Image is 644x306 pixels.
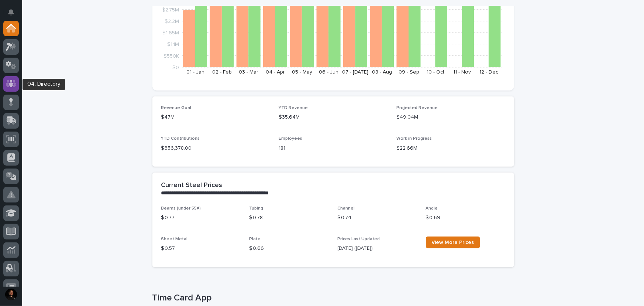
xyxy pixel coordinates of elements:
text: 11 - Nov [453,69,471,75]
button: users-avatar [3,287,19,302]
span: Plate [249,237,261,241]
text: 02 - Feb [212,69,232,75]
button: Notifications [3,4,19,20]
p: $ 0.69 [426,214,505,222]
text: 03 - Mar [239,69,258,75]
a: View More Prices [426,237,480,248]
span: YTD Revenue [279,106,308,110]
p: 181 [279,144,388,152]
text: 08 - Aug [372,69,392,75]
text: 07 - [DATE] [342,69,368,75]
tspan: $1.65M [162,31,179,36]
text: 06 - Jun [319,69,338,75]
p: $ 0.57 [161,245,241,252]
p: $ 356,378.00 [161,144,270,152]
tspan: $2.2M [165,19,179,24]
span: Beams (under 55#) [161,206,201,211]
div: Notifications [9,9,19,21]
p: $ 0.78 [249,214,329,222]
span: Tubing [249,206,264,211]
span: Work in Progress [396,136,432,141]
p: [DATE] ([DATE]) [338,245,417,252]
text: 05 - May [292,69,312,75]
p: $22.66M [396,144,505,152]
p: Time Card App [152,293,511,303]
p: $35.64M [279,113,388,121]
text: 09 - Sep [398,69,419,75]
span: Angle [426,206,438,211]
text: 10 - Oct [427,69,444,75]
p: $47M [161,113,270,121]
text: 04 - Apr [266,69,285,75]
tspan: $2.75M [162,7,179,13]
span: Channel [338,206,355,211]
p: $ 0.74 [338,214,417,222]
span: Prices Last Updated [338,237,380,241]
p: $49.04M [396,113,505,121]
text: 01 - Jan [186,69,204,75]
h2: Current Steel Prices [161,181,223,190]
span: Revenue Goal [161,106,192,110]
text: 12 - Dec [479,69,498,75]
span: Employees [279,136,302,141]
tspan: $0 [172,65,179,70]
tspan: $1.1M [167,42,179,47]
span: Projected Revenue [396,106,438,110]
span: View More Prices [432,240,474,245]
tspan: $550K [163,54,179,59]
p: $ 0.77 [161,214,241,222]
span: YTD Contributions [161,136,200,141]
span: Sheet Metal [161,237,188,241]
p: $ 0.66 [249,245,329,252]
